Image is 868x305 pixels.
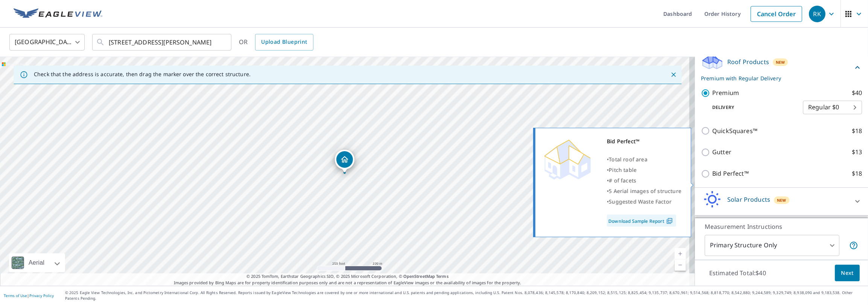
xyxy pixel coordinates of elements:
[852,169,862,178] p: $18
[777,197,786,203] span: New
[109,32,216,53] input: Search by address or latitude-longitude
[609,187,681,195] span: 5 Aerial images of structure
[4,293,27,298] a: Terms of Use
[335,150,354,173] div: Dropped pin, building 1, Residential property, 18988 Ocean Mist Ct Montgomery, TX 77356
[436,273,448,279] a: Terms
[607,215,676,227] a: Download Sample Report
[727,57,769,66] p: Roof Products
[712,169,749,178] p: Bid Perfect™
[65,290,864,301] p: © 2025 Eagle View Technologies, Inc. and Pictometry International Corp. All Rights Reserved. Repo...
[849,241,858,250] span: Your report will include only the primary structure on the property. For example, a detached gara...
[26,253,47,272] div: Aerial
[751,6,802,22] a: Cancel Order
[712,126,757,136] p: QuickSquares™
[852,147,862,157] p: $13
[255,34,313,51] a: Upload Blueprint
[701,191,862,212] div: Solar ProductsNew
[841,268,854,278] span: Next
[607,186,681,196] div: •
[609,198,672,205] span: Suggested Waste Factor
[703,265,772,281] p: Estimated Total: $40
[9,253,65,272] div: Aerial
[239,34,313,51] div: OR
[727,195,770,204] p: Solar Products
[809,6,825,22] div: RK
[607,136,681,147] div: Bid Perfect™
[852,126,862,136] p: $18
[669,70,678,80] button: Close
[34,71,251,78] p: Check that the address is accurate, then drag the marker over the correct structure.
[712,88,739,98] p: Premium
[664,218,675,224] img: Pdf Icon
[712,147,731,157] p: Gutter
[607,165,681,175] div: •
[776,59,785,65] span: New
[541,136,594,181] img: Premium
[14,8,102,20] img: EV Logo
[609,166,637,173] span: Pitch table
[609,177,636,184] span: # of facets
[701,53,862,82] div: Roof ProductsNewPremium with Regular Delivery
[675,248,686,259] a: Current Level 17, Zoom In
[705,222,858,231] p: Measurement Instructions
[403,273,435,279] a: OpenStreetMap
[609,156,648,163] span: Total roof area
[675,259,686,271] a: Current Level 17, Zoom Out
[705,235,839,256] div: Primary Structure Only
[701,74,853,82] p: Premium with Regular Delivery
[9,32,85,53] div: [GEOGRAPHIC_DATA]
[607,196,681,207] div: •
[852,88,862,98] p: $40
[4,293,54,298] p: |
[701,104,803,111] p: Delivery
[803,97,862,118] div: Regular $0
[261,37,307,47] span: Upload Blueprint
[29,293,54,298] a: Privacy Policy
[607,175,681,186] div: •
[246,273,448,280] span: © 2025 TomTom, Earthstar Geographics SIO, © 2025 Microsoft Corporation, ©
[835,265,860,282] button: Next
[607,154,681,165] div: •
